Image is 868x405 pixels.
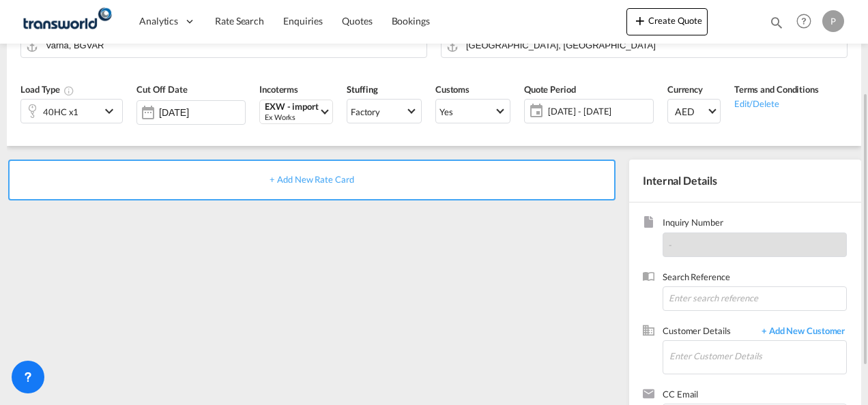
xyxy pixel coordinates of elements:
md-select: Select Incoterms: EXW - import Ex Works [259,100,333,124]
div: Help [792,10,822,34]
span: + Add New Customer [755,325,847,340]
span: Customs [435,84,469,95]
div: P [822,10,844,32]
md-input-container: Jebel Ali, AEJEA [441,33,848,58]
md-icon: icon-magnify [769,15,784,30]
div: EXW - import [265,102,319,112]
div: 40HC x1 [43,102,78,121]
md-icon: icon-information-outline [63,85,74,96]
input: Search by Door/Port [46,33,420,57]
span: Currency [667,84,703,95]
span: Search Reference [663,271,847,286]
span: Rate Search [215,15,264,27]
span: Analytics [139,14,178,28]
md-icon: icon-plus 400-fg [632,12,648,29]
span: [DATE] - [DATE] [545,102,653,121]
md-input-container: Varna, BGVAR [20,33,427,58]
div: 40HC x1icon-chevron-down [20,99,123,123]
span: CC Email [663,388,847,404]
div: Ex Works [265,112,319,122]
span: Bookings [392,15,430,27]
span: Incoterms [259,84,298,95]
span: Stuffing [347,84,378,95]
span: Enquiries [283,15,323,27]
img: f753ae806dec11f0841701cdfdf085c0.png [20,6,113,37]
md-select: Select Customs: Yes [435,99,510,123]
span: Cut Off Date [136,84,188,95]
md-icon: icon-chevron-down [101,103,121,119]
input: Search by Door/Port [466,33,840,57]
span: Terms and Conditions [734,84,819,95]
span: AED [675,105,706,119]
md-select: Select Currency: د.إ AEDUnited Arab Emirates Dirham [667,99,721,123]
div: Internal Details [629,160,861,202]
span: Help [792,10,815,33]
input: Enter search reference [663,286,847,311]
input: Enter Customer Details [669,341,846,372]
span: [DATE] - [DATE] [548,105,650,117]
md-select: Select Stuffing: Factory [347,99,422,123]
div: Yes [439,106,453,117]
span: + Add New Rate Card [270,174,353,185]
div: icon-magnify [769,15,784,35]
span: Quote Period [524,84,576,95]
div: Factory [351,106,380,117]
div: + Add New Rate Card [8,160,616,200]
span: Quotes [342,15,372,27]
div: Edit/Delete [734,96,819,110]
input: Select [159,107,245,118]
span: Load Type [20,84,74,95]
button: icon-plus 400-fgCreate Quote [626,8,708,35]
md-icon: icon-calendar [525,103,541,119]
span: Inquiry Number [663,216,847,232]
span: - [669,239,672,250]
span: Customer Details [663,325,755,340]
